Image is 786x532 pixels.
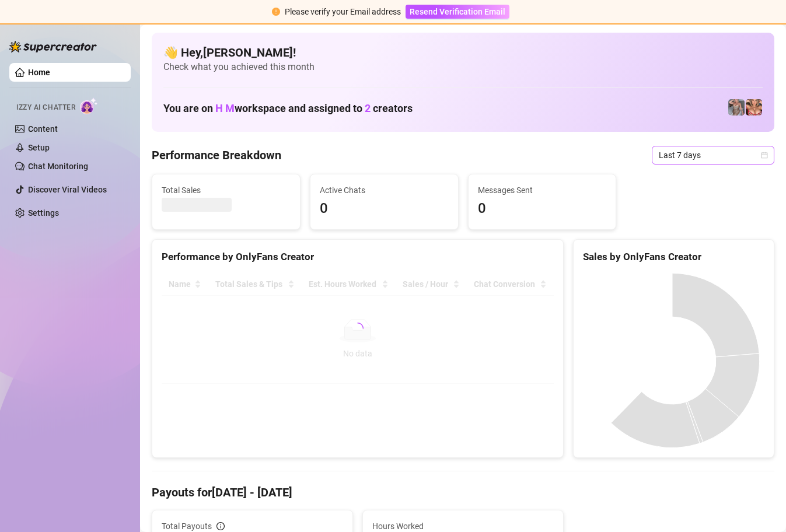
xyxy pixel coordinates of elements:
h4: Payouts for [DATE] - [DATE] [152,484,774,501]
span: exclamation-circle [272,8,280,16]
img: logo-BBDzfeDw.svg [9,41,97,52]
h1: You are on workspace and assigned to creators [163,102,413,115]
span: Resend Verification Email [410,7,505,16]
h4: Performance Breakdown [152,147,281,163]
button: Resend Verification Email [406,5,509,19]
a: Setup [28,143,50,152]
span: Active Chats [320,184,449,197]
img: AI Chatter [80,97,98,114]
span: Izzy AI Chatter [16,102,75,113]
span: H M [215,102,235,114]
h4: 👋 Hey, [PERSON_NAME] ! [163,44,763,61]
a: Home [28,68,50,77]
div: Please verify your Email address [285,5,401,18]
span: 0 [478,198,607,220]
span: Messages Sent [478,184,607,197]
div: Sales by OnlyFans Creator [583,249,764,265]
span: calendar [761,152,768,159]
a: Chat Monitoring [28,162,88,171]
span: info-circle [216,522,225,530]
a: Discover Viral Videos [28,185,107,194]
a: Settings [28,208,59,218]
img: pennylondonvip [728,99,745,116]
span: loading [352,323,364,334]
span: Last 7 days [659,146,767,164]
span: 2 [365,102,371,114]
a: Content [28,124,58,134]
div: Performance by OnlyFans Creator [162,249,554,265]
span: Total Sales [162,184,291,197]
span: 0 [320,198,449,220]
span: Check what you achieved this month [163,61,763,73]
img: pennylondon [746,99,762,116]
